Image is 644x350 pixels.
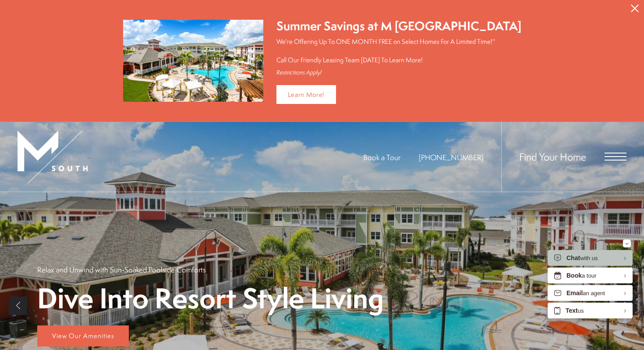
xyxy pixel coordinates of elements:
[276,69,521,76] div: Restrictions Apply!
[605,153,626,161] button: Open Menu
[123,20,263,102] img: Summer Savings at M South Apartments
[37,264,205,275] p: Relax and Unwind with Sun-Soaked Poolside Comforts
[37,283,384,313] p: Dive Into Resort Style Living
[419,152,484,162] a: Call Us at 813-570-8014
[9,296,27,315] a: Previous
[519,150,586,164] a: Find Your Home
[276,85,336,104] a: Learn More!
[363,152,400,162] a: Book a Tour
[419,152,484,162] span: [PHONE_NUMBER]
[37,325,129,346] a: View Our Amenities
[52,331,114,340] span: View Our Amenities
[276,18,521,35] div: Summer Savings at M [GEOGRAPHIC_DATA]
[18,131,88,183] img: MSouth
[276,37,521,64] p: We're Offering Up To ONE MONTH FREE on Select Homes For A Limited Time!* Call Our Friendly Leasin...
